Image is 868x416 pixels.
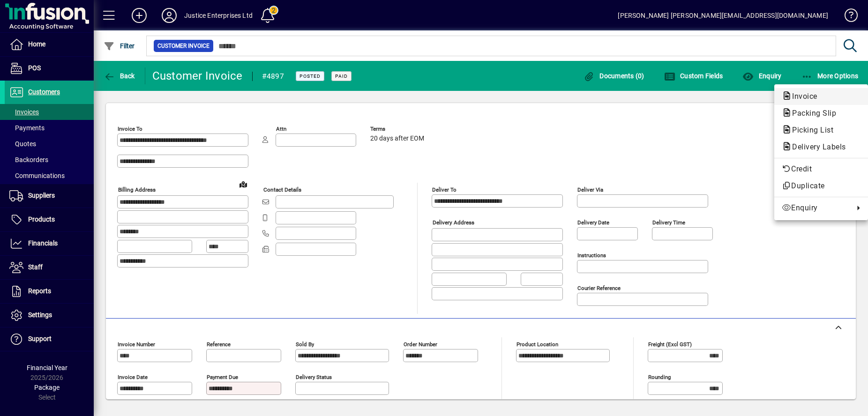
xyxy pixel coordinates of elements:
[782,142,851,151] span: Delivery Labels
[782,92,822,101] span: Invoice
[782,126,838,134] span: Picking List
[782,202,849,214] span: Enquiry
[782,180,861,192] span: Duplicate
[782,163,861,175] span: Credit
[782,109,841,118] span: Packing Slip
